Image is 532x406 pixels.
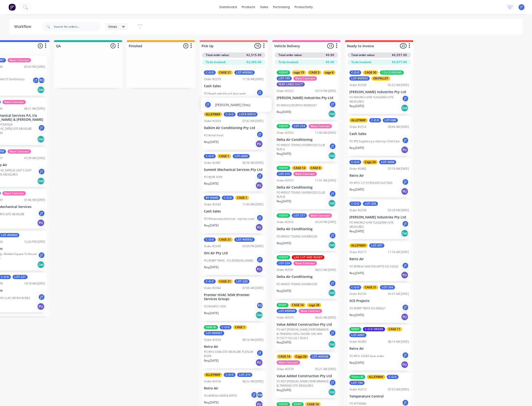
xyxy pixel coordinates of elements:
[256,350,263,357] div: jT
[349,118,368,122] div: ALLEYWAY
[363,70,378,75] div: CAGE 30
[24,281,45,286] div: 10:18 AM [DATE]
[204,223,219,228] p: Req. [DATE]
[309,124,332,128] div: Main Contract
[275,212,338,251] div: 100INTLOT-217Main ContractOrder #255503:20 PM [DATE]Delta Air ConditioningPO #WEST TENNIS SHERWOO...
[204,279,216,284] div: C-O-D
[349,381,365,385] div: LOT-194
[349,146,364,150] p: Req. [DATE]
[204,386,263,390] p: Retro Air
[277,220,294,224] div: Order #2555
[217,4,239,11] a: dashboard
[277,379,329,388] p: PO #ST [PERSON_NAME] PERFORMANCE & TRAINING SITE MEASURES
[388,250,409,254] div: 11:16 AM [DATE]
[217,70,233,75] div: CAGE 21
[329,190,336,197] div: jT
[277,186,336,190] p: Delta Air Conditioning
[255,182,263,189] div: PU
[401,146,408,154] div: PU
[202,323,265,369] div: 5MM BIC-O-DCAGE 1LOT-#00951Order #255908:16 AM [DATE]Retro AirPO #P.O 0346 SITE MEASURE PLENUM BO...
[277,166,290,170] div: 100INT
[277,261,292,265] div: LOT-224
[38,168,45,175] div: jT
[204,244,221,248] div: Order #2540
[349,160,361,164] div: C-O-D
[292,124,307,128] div: LOT-214
[277,241,291,245] p: Req. [DATE]
[293,172,317,176] div: Main Contract
[277,138,336,142] p: Delta Air Conditioning
[204,202,221,207] div: Order #2563
[255,359,263,366] div: PU
[349,292,366,296] div: Order #2530
[348,283,411,323] div: C-O-DCAGE 21LOT-204Order #253005:53 AM [DATE]SCE ProjectsPO #DRIP TRAYS P.O-006621jTReq.[DATE]PU
[349,132,409,136] p: Cash Sales
[520,5,523,9] span: JT
[363,202,378,206] div: LOT-208
[204,84,263,88] p: Cash Sales
[234,70,255,75] div: LOT-#00962
[329,101,336,108] div: jT
[388,340,409,344] div: 08:14 AM [DATE]
[349,139,400,143] p: PO #PJ Supplies p.o-Glenroy Child Care
[275,122,338,162] div: 100INTLOT-214Main ContractOrder #255211:00 AM [DATE]Delta Air ConditioningPO #WEST TENNIS SHERWOO...
[204,112,222,117] div: ALLEYWAY
[204,209,263,213] p: Cash Sales
[204,168,263,172] p: Summit Mechanical Services Pty Ltd
[402,352,409,359] div: jT
[348,200,411,239] div: C-O-DLOT-208Order #253603:29 PM [DATE][PERSON_NAME] Industries Pty LtdPO #WORLD GYM TUGGERAH SITE...
[54,22,101,31] input: Search for orders...
[204,345,263,349] p: Retro Air
[38,294,45,301] div: jT
[277,303,288,307] div: 50INT
[255,140,263,148] div: PU
[204,126,263,130] p: Dalkim Air Conditioning Pty Ltd
[380,70,404,75] div: COLOURBOND
[277,131,294,135] div: Order #2552
[328,110,336,118] div: Del
[401,229,408,237] div: Del
[275,69,338,120] div: 100INTcage 15CAGE 5cage 6LOT-195Main ContractPERF LINED DUCTOrder #252203:19 PM [DATE][PERSON_NAM...
[348,158,411,198] div: C-O-DCage 24LOT-A006Order #248207:19 AM [DATE]Retro AirPO #P.O-12133 ROUND DUCTINGjTReq.[DATE]PU
[277,328,329,340] p: PO #ST [PERSON_NAME] PERFORMANCE & TRAINING DWG-300385-VAE-MW-01101/1102 LVL1 RUN E
[242,119,263,123] div: 07:42 AM [DATE]
[277,323,336,327] p: Value Added Construction Pty Ltd
[401,313,408,321] div: PU
[202,69,265,108] div: C-O-DCAGE 21LOT-#00962Order #257911:16 AM [DATE]Cash SalesPO #cash sale k/e exh duct workjTReq.[D...
[349,264,398,269] p: PO #FRESH WASTER APPTS P.O-10320
[37,303,45,310] div: PU
[349,347,409,351] p: Retro Air
[217,279,233,284] div: CAGE 21
[277,289,291,293] p: Req. [DATE]
[315,131,336,135] div: 11:00 AM [DATE]
[24,198,45,202] div: 07:46 AM [DATE]
[204,265,219,269] p: Req. [DATE]
[275,353,338,398] div: CAGE 14Cage 24LOT-#00948Main ContractOrder #257005:21 AM [DATE]Value Added Construction Pty LtdPO...
[204,196,220,200] div: BY HAND
[204,286,221,290] div: Order #2564
[309,166,322,170] div: CAGE 8
[371,76,390,81] div: ON PALLET
[233,154,250,158] div: LOT-A005
[363,285,378,289] div: CAGE 21
[329,232,336,239] div: jT
[349,285,361,289] div: C-O-D
[349,202,361,206] div: C-O-D
[204,91,246,96] p: PO #cash sale k/e exh duct work
[204,350,256,358] p: PO #P.O 0346 SITE MEASURE PLENUM BOX'S
[224,112,236,117] div: C-O-D
[256,214,263,221] div: jT
[349,333,366,337] div: LOT-A007
[37,86,45,94] div: Del
[38,210,45,217] div: jT
[24,65,45,69] div: 03:59 PM [DATE]
[349,90,409,94] p: [PERSON_NAME] Industries Pty Ltd
[204,119,221,123] div: Order #2454
[328,199,336,207] div: Del
[204,238,216,242] div: C-O-D
[2,191,26,195] div: Main Contract
[315,89,336,93] div: 03:19 PM [DATE]
[13,275,28,279] div: LOT-221
[402,262,409,269] div: jT
[363,160,378,164] div: Cage 24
